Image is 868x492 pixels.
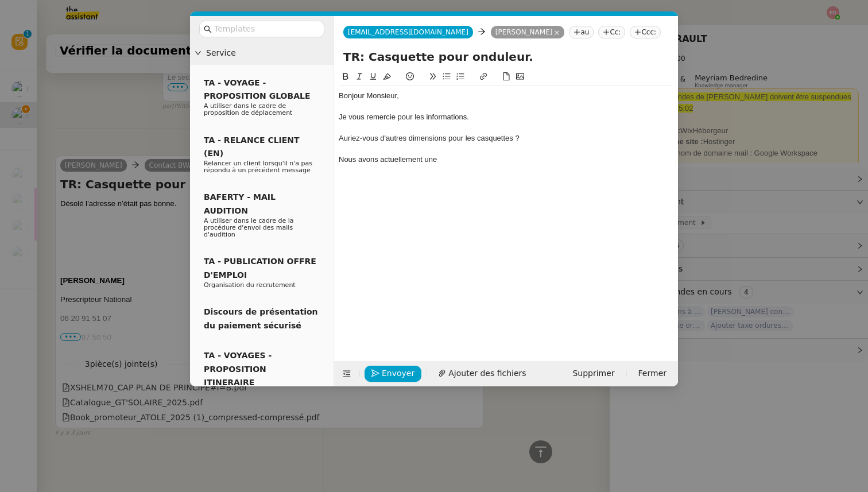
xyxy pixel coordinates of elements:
[204,160,312,174] span: Relancer un client lorsqu'il n'a pas répondu à un précédent message
[343,48,669,65] input: Subject
[204,192,276,215] span: BAFERTY - MAIL AUDITION
[491,26,565,38] nz-tag: [PERSON_NAME]
[204,102,292,117] span: A utiliser dans le cadre de proposition de déplacement
[348,28,468,36] span: [EMAIL_ADDRESS][DOMAIN_NAME]
[204,281,296,289] span: Organisation du recrutement
[638,367,666,380] span: Fermer
[630,26,661,38] nz-tag: Ccc:
[631,366,673,382] button: Fermer
[204,307,318,330] span: Discours de présentation du paiement sécurisé
[204,351,272,387] span: TA - VOYAGES - PROPOSITION ITINERAIRE
[190,42,334,64] div: Service
[204,217,294,238] span: A utiliser dans le cadre de la procédure d'envoi des mails d'audition
[339,154,673,165] div: Nous avons actuellement une
[565,366,621,382] button: Supprimer
[448,367,526,380] span: Ajouter des fichiers
[339,91,673,101] div: Bonjour Monsieur,
[339,112,673,122] div: Je vous remercie pour les informations.
[569,26,594,38] nz-tag: au
[431,366,533,382] button: Ajouter des fichiers
[214,22,317,36] input: Templates
[204,257,316,279] span: TA - PUBLICATION OFFRE D'EMPLOI
[204,135,300,158] span: TA - RELANCE CLIENT (EN)
[365,366,421,382] button: Envoyer
[204,78,310,100] span: TA - VOYAGE - PROPOSITION GLOBALE
[598,26,625,38] nz-tag: Cc:
[339,133,673,144] div: Auriez-vous d'autres dimensions pour les casquettes ?
[382,367,414,380] span: Envoyer
[206,47,329,60] span: Service
[572,367,614,380] span: Supprimer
